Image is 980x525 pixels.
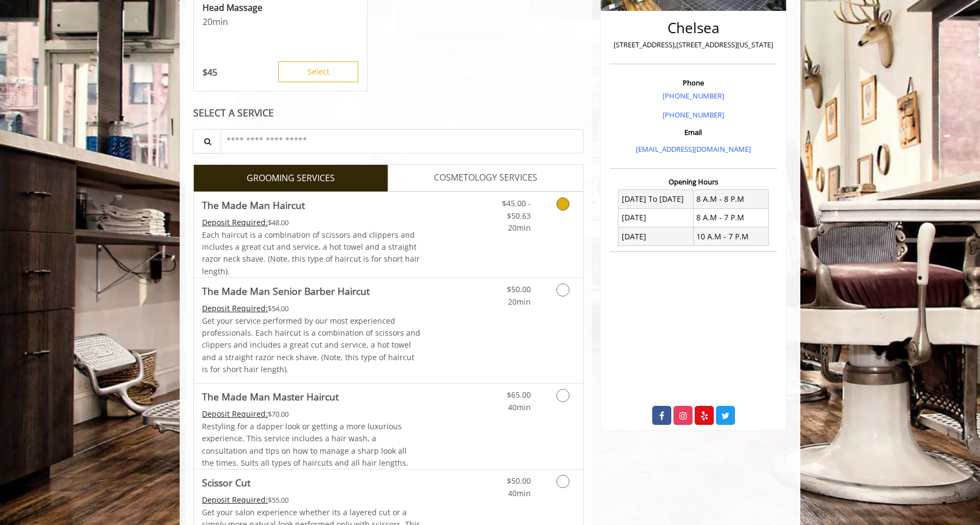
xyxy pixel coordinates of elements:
td: 8 A.M - 7 P.M [693,208,768,227]
span: This service needs some Advance to be paid before we block your appointment [202,303,268,313]
span: 20min [508,297,531,307]
b: The Made Man Senior Barber Haircut [202,283,370,299]
p: 20 [203,16,358,28]
span: This service needs some Advance to be paid before we block your appointment [202,495,268,505]
span: $65.00 [507,390,531,400]
button: Select [278,61,358,82]
span: min [212,16,228,28]
span: 20min [508,223,531,233]
td: [DATE] [618,227,694,246]
div: $48.00 [202,217,421,228]
button: Service Search [193,129,221,153]
b: The Made Man Master Haircut [202,389,339,404]
span: Each haircut is a combination of scissors and clippers and includes a great cut and service, a ho... [202,230,420,276]
div: $70.00 [202,408,421,420]
h2: Chelsea [612,20,774,36]
span: $50.00 [507,475,531,486]
h3: Phone [612,79,774,87]
span: 40min [508,402,531,412]
p: Head Massage [203,2,358,14]
p: [STREET_ADDRESS],[STREET_ADDRESS][US_STATE] [612,39,774,51]
a: [PHONE_NUMBER] [663,91,724,101]
div: $55.00 [202,494,421,506]
span: 40min [508,488,531,498]
td: 8 A.M - 8 P.M [693,190,768,208]
h3: Email [612,128,774,136]
span: This service needs some Advance to be paid before we block your appointment [202,409,268,419]
td: [DATE] [618,208,694,227]
td: 10 A.M - 7 P.M [693,227,768,246]
a: [EMAIL_ADDRESS][DOMAIN_NAME] [636,144,751,154]
h3: Opening Hours [610,178,777,186]
span: $50.00 [507,284,531,294]
div: SELECT A SERVICE [193,108,584,118]
b: Scissor Cut [202,475,250,490]
span: $ [203,66,207,78]
span: This service needs some Advance to be paid before we block your appointment [202,217,268,227]
p: Get your service performed by our most experienced professionals. Each haircut is a combination o... [202,315,421,376]
span: COSMETOLOGY SERVICES [434,171,537,185]
b: The Made Man Haircut [202,197,305,213]
div: $54.00 [202,302,421,314]
span: $45.00 - $50.63 [502,198,531,220]
p: 45 [203,66,217,78]
span: GROOMING SERVICES [247,171,335,186]
span: Restyling for a dapper look or getting a more luxurious experience. This service includes a hair ... [202,421,408,468]
td: [DATE] To [DATE] [618,190,694,208]
a: [PHONE_NUMBER] [663,110,724,120]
